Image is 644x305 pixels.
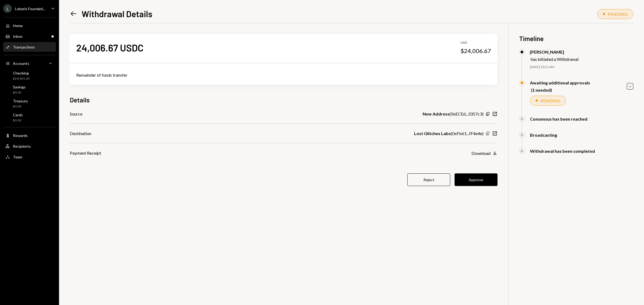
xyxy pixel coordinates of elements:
[471,151,491,156] div: Download
[455,173,497,186] button: Approve
[13,133,28,138] div: Rewards
[70,130,91,137] div: Destination
[414,130,451,137] b: Lost Glitches Labs
[13,34,23,39] div: Inbox
[3,69,56,82] a: Checking$24,061.60
[13,76,30,81] div: $24,061.60
[13,155,22,159] div: Team
[3,131,56,140] a: Rewards
[531,87,590,92] div: (1 needed)
[530,116,587,121] div: Consensus has been reached
[13,23,23,28] div: Home
[70,111,82,117] div: Source
[414,130,484,137] div: ( 0xFb61...fF4e4e )
[530,132,557,137] div: Broadcasting
[13,118,23,123] div: $0.00
[3,83,56,96] a: Savings$0.00
[530,49,579,54] div: [PERSON_NAME]
[76,72,491,78] div: Remainder of funds transfer
[471,150,497,156] button: Download
[608,12,628,17] div: PENDING
[13,61,29,66] div: Accounts
[3,21,56,30] a: Home
[15,6,45,11] div: Loberis Foundati...
[3,97,56,110] a: Treasury$0.00
[13,90,26,95] div: $0.00
[423,111,484,117] div: ( 0xECEd...3357c3 )
[3,111,56,124] a: Cards$0.00
[3,141,56,151] a: Recipients
[76,42,144,54] div: 24,006.67 USDC
[530,148,595,154] div: Withdrawal has been completed
[540,98,560,103] div: PENDING
[13,113,23,117] div: Cards
[70,95,90,104] h3: Details
[70,150,101,156] div: Payment Receipt
[460,40,491,45] div: USD
[530,80,590,85] div: Awaiting additional approvals
[3,152,56,162] a: Team
[460,47,491,55] div: $24,006.67
[423,111,449,117] b: New Address
[519,34,633,43] h3: Timeline
[3,58,56,68] a: Accounts
[3,4,12,13] div: L
[13,71,30,75] div: Checking
[407,173,450,186] button: Reject
[3,31,56,41] a: Inbox
[531,57,579,62] div: has initiated a Withdrawal
[82,8,152,19] h1: Withdrawal Details
[13,104,28,109] div: $0.00
[13,85,26,89] div: Savings
[13,99,28,103] div: Treasury
[13,144,31,148] div: Recipients
[13,45,35,49] div: Transactions
[3,42,56,52] a: Transactions
[530,65,633,69] div: [DATE] 10:21 AM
